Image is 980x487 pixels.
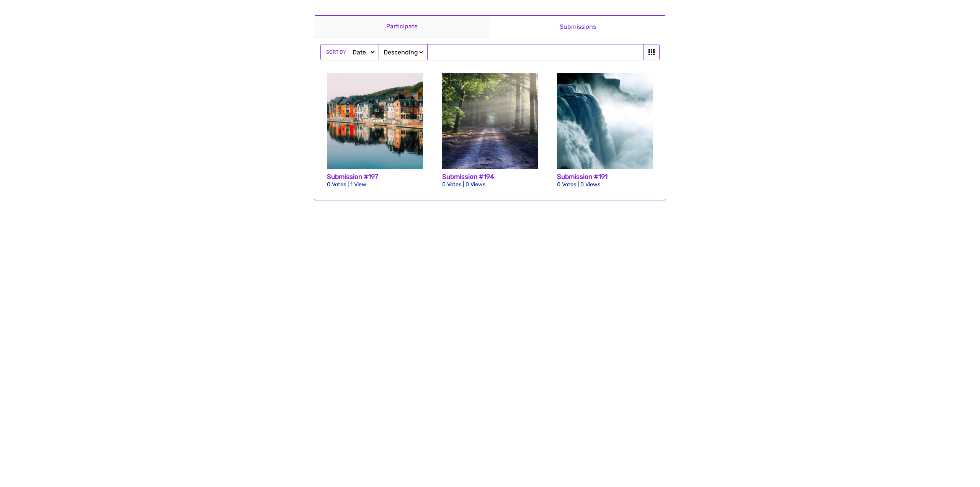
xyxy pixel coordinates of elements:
p: 0 Votes | 0 Views [557,182,653,187]
img: road-815297_1920-512x512.jpg [442,73,538,169]
a: Submission #191 0 Votes | 0 Views [550,66,660,194]
p: 0 Votes | 0 Views [442,182,538,187]
a: Submission #194 0 Votes | 0 Views [436,66,545,194]
p: 0 Votes | 1 View [327,182,423,187]
a: Submission #197 0 Votes | 1 View [320,66,430,194]
a: Submissions [490,15,666,38]
h3: Submission #194 [442,172,538,182]
img: niagara-falls-218591_1920-3-512x512.jpg [557,73,653,169]
h3: Submission #191 [557,172,653,182]
h3: Submission #197 [327,172,423,182]
img: dinant-2220459_1920-2-512x512.jpg [327,73,423,169]
span: Sort by [326,48,346,56]
a: Participate [314,16,490,38]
